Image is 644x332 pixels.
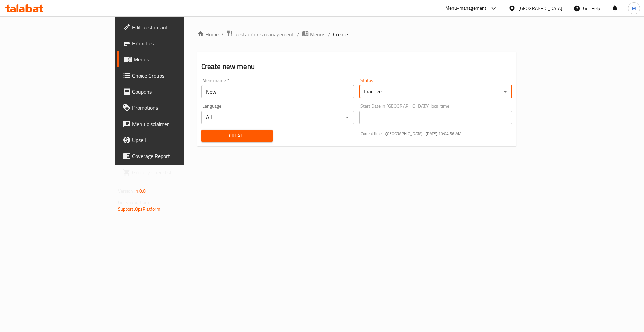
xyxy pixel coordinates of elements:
span: Version: [118,187,135,195]
a: Promotions [117,100,222,116]
div: Inactive [359,85,512,98]
a: Coverage Report [117,148,222,164]
a: Menu disclaimer [117,116,222,132]
a: Coupons [117,84,222,100]
span: Upsell [132,136,217,144]
span: Edit Restaurant [132,23,217,31]
a: Menus [117,51,222,67]
span: Create [207,132,268,140]
div: Menu-management [445,4,487,12]
a: Upsell [117,132,222,148]
span: Restaurants management [234,30,294,38]
span: Grocery Checklist [132,168,217,176]
span: Create [333,30,348,38]
a: Branches [117,35,222,51]
p: Current time in [GEOGRAPHIC_DATA] is [DATE] 10:04:56 AM [361,131,512,137]
a: Menus [302,30,325,39]
a: Support.OpsPlatform [118,205,161,214]
span: Choice Groups [132,72,217,80]
div: All [201,111,354,124]
span: Promotions [132,104,217,112]
span: Coverage Report [132,152,217,160]
span: Branches [132,39,217,47]
button: Create [201,130,273,142]
span: 1.0.0 [136,187,146,195]
li: / [221,30,224,38]
a: Grocery Checklist [117,164,222,180]
span: Coupons [132,88,217,96]
span: Menus [310,30,325,38]
span: Get support on: [118,198,149,207]
span: Menus [133,55,217,63]
a: Restaurants management [226,30,294,39]
li: / [328,30,330,38]
nav: breadcrumb [197,30,516,39]
li: / [297,30,299,38]
a: Edit Restaurant [117,19,222,35]
span: Menu disclaimer [132,120,217,128]
span: M [632,5,636,12]
input: Please enter Menu name [201,85,354,98]
div: [GEOGRAPHIC_DATA] [518,5,562,12]
a: Choice Groups [117,67,222,84]
h2: Create new menu [201,62,512,72]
